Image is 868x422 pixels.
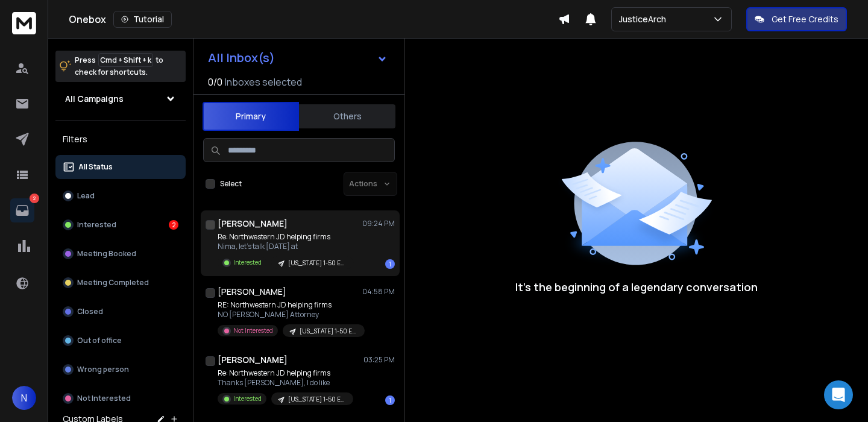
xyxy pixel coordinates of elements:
button: Not Interested [55,386,186,411]
p: Out of office [77,336,122,345]
p: 04:58 PM [362,287,395,297]
p: Thanks [PERSON_NAME], I do like [218,378,353,388]
button: Wrong person [55,357,186,382]
h1: All Campaigns [65,93,124,105]
h1: [PERSON_NAME] [218,286,286,298]
button: Out of office [55,329,186,353]
div: 1 [385,259,395,269]
p: 03:25 PM [363,355,395,365]
h1: All Inbox(s) [208,52,275,64]
button: Others [299,103,395,130]
p: All Status [78,162,113,172]
p: Closed [77,307,103,316]
p: Meeting Completed [77,278,149,288]
p: Not Interested [77,394,131,403]
button: All Inbox(s) [198,46,397,70]
p: Nima, let’s talk [DATE] at [218,242,353,251]
p: Get Free Credits [772,13,838,25]
button: All Campaigns [55,87,186,111]
span: Cmd + Shift + k [98,53,153,67]
button: Primary [203,102,299,131]
button: Tutorial [113,11,172,28]
p: NO [PERSON_NAME] Attorney [218,310,362,320]
p: Not Interested [233,326,273,335]
button: N [12,386,36,410]
button: All Status [55,155,186,179]
p: JusticeArch [619,13,671,25]
p: [US_STATE] 1-50 Employees [288,395,346,404]
p: 09:24 PM [362,219,395,228]
h3: Filters [55,131,186,148]
button: Get Free Credits [746,7,847,31]
div: Open Intercom Messenger [824,380,853,409]
p: Re: Northwestern JD helping firms [218,368,353,378]
span: 0 / 0 [208,75,222,89]
div: 2 [169,220,178,230]
p: Meeting Booked [77,249,136,259]
p: Press to check for shortcuts. [75,54,163,78]
p: [US_STATE] 1-50 Employees [300,327,357,336]
a: 2 [10,198,34,222]
h1: [PERSON_NAME] [218,218,288,230]
p: Lead [77,191,95,201]
div: 1 [385,395,395,405]
h1: [PERSON_NAME] [218,354,288,366]
p: It’s the beginning of a legendary conversation [515,279,758,295]
p: Interested [233,394,262,403]
button: Interested2 [55,213,186,237]
p: Re: Northwestern JD helping firms [218,232,353,242]
p: Wrong person [77,365,129,374]
button: Lead [55,184,186,208]
h3: Inboxes selected [225,75,302,89]
p: Interested [233,258,262,267]
button: Closed [55,300,186,324]
button: Meeting Booked [55,242,186,266]
p: 2 [30,194,39,203]
label: Select [220,179,242,189]
p: [US_STATE] 1-50 Employees [288,259,346,268]
p: RE: Northwestern JD helping firms [218,300,362,310]
button: Meeting Completed [55,271,186,295]
div: Onebox [69,11,558,28]
p: Interested [77,220,116,230]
